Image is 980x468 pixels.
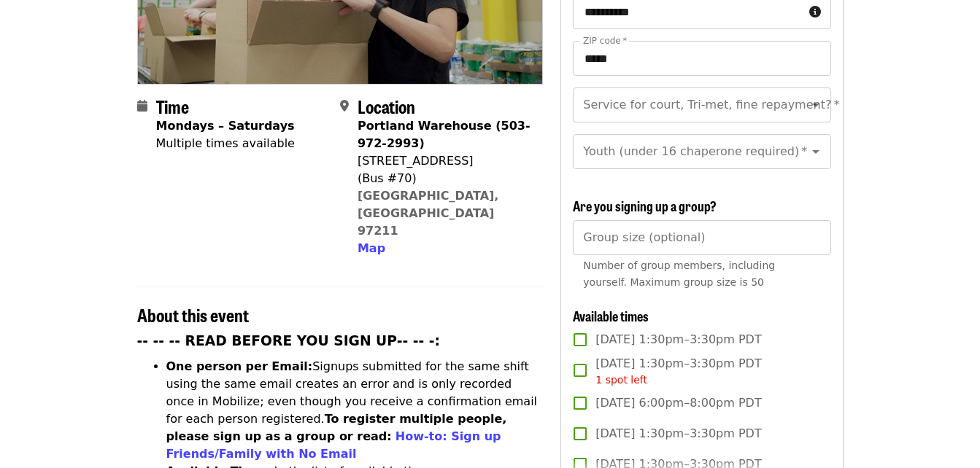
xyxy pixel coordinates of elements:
[358,189,499,238] a: [GEOGRAPHIC_DATA], [GEOGRAPHIC_DATA] 97211
[595,374,647,386] span: 1 spot left
[573,306,649,325] span: Available times
[358,93,415,119] span: Location
[340,99,349,113] i: map-marker-alt icon
[137,333,441,348] strong: -- -- -- READ BEFORE YOU SIGN UP-- -- -:
[137,302,249,327] span: About this event
[595,331,761,348] span: [DATE] 1:30pm–3:30pm PDT
[358,119,530,150] strong: Portland Warehouse (503-972-2993)
[573,220,830,255] input: [object Object]
[573,41,830,76] input: ZIP code
[156,135,295,152] div: Multiple times available
[583,36,627,45] label: ZIP code
[166,429,501,461] a: How-to: Sign up Friends/Family with No Email
[358,170,531,187] div: (Bus #70)
[156,119,295,133] strong: Mondays – Saturdays
[156,93,189,119] span: Time
[595,355,761,388] span: [DATE] 1:30pm–3:30pm PDT
[809,5,821,19] i: circle-info icon
[166,358,544,463] li: Signups submitted for the same shift using the same email creates an error and is only recorded o...
[595,394,761,412] span: [DATE] 6:00pm–8:00pm PDT
[358,240,385,257] button: Map
[595,425,761,442] span: [DATE] 1:30pm–3:30pm PDT
[573,196,717,215] span: Are you signing up a group?
[358,241,385,255] span: Map
[137,99,147,113] i: calendar icon
[358,152,531,170] div: [STREET_ADDRESS]
[806,95,826,115] button: Open
[806,141,826,162] button: Open
[166,412,507,443] strong: To register multiple people, please sign up as a group or read:
[166,359,313,373] strong: One person per Email:
[583,260,775,288] span: Number of group members, including yourself. Maximum group size is 50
